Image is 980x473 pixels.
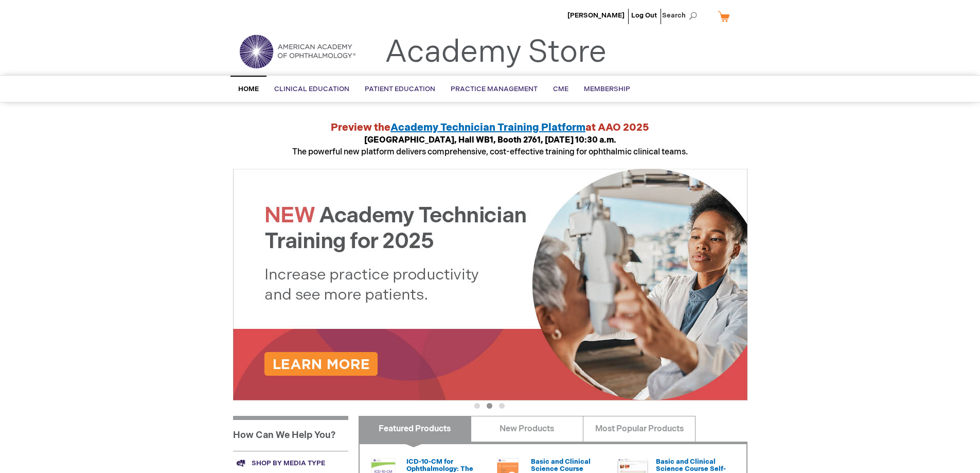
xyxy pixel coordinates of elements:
[471,416,583,442] a: New Products
[238,85,259,93] span: Home
[584,85,630,93] span: Membership
[364,135,616,145] strong: [GEOGRAPHIC_DATA], Hall WB1, Booth 2761, [DATE] 10:30 a.m.
[583,416,696,442] a: Most Popular Products
[385,34,607,71] a: Academy Store
[365,85,435,93] span: Patient Education
[274,85,349,93] span: Clinical Education
[487,403,492,409] button: 2 of 3
[390,121,585,134] a: Academy Technician Training Platform
[233,416,348,451] h1: How Can We Help You?
[499,403,505,409] button: 3 of 3
[631,11,657,20] a: Log Out
[451,85,538,93] span: Practice Management
[331,121,649,134] strong: Preview the at AAO 2025
[292,135,688,157] span: The powerful new platform delivers comprehensive, cost-effective training for ophthalmic clinical...
[359,416,471,442] a: Featured Products
[662,5,701,26] span: Search
[567,11,625,20] a: [PERSON_NAME]
[474,403,480,409] button: 1 of 3
[553,85,568,93] span: CME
